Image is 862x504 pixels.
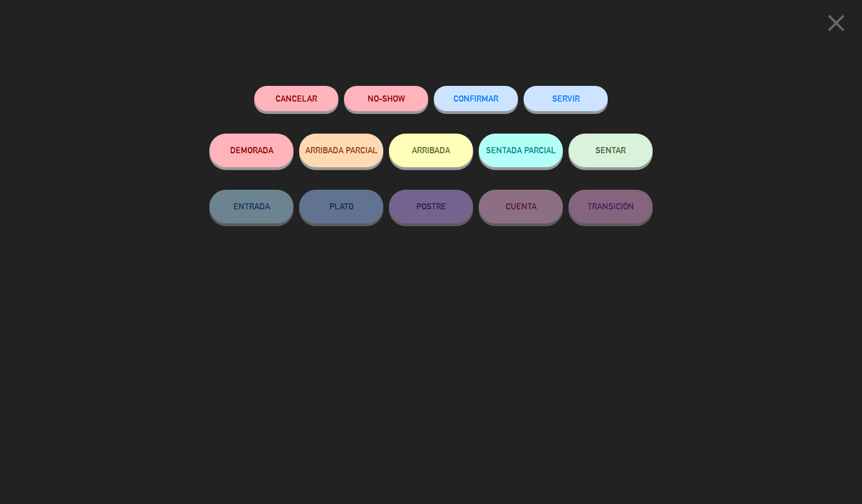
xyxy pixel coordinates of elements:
[568,190,653,223] button: TRANSICIÓN
[819,8,854,42] button: close
[453,94,498,103] span: CONFIRMAR
[299,134,383,167] button: ARRIBADA PARCIAL
[568,134,653,167] button: SENTAR
[344,86,428,111] button: NO-SHOW
[479,190,563,223] button: CUENTA
[389,134,473,167] button: ARRIBADA
[254,86,338,111] button: Cancelar
[305,145,378,155] span: ARRIBADA PARCIAL
[479,134,563,167] button: SENTADA PARCIAL
[209,134,294,167] button: DEMORADA
[524,86,608,111] button: SERVIR
[299,190,383,223] button: PLATO
[434,86,518,111] button: CONFIRMAR
[389,190,473,223] button: POSTRE
[595,145,626,155] span: SENTAR
[822,9,850,37] i: close
[209,190,294,223] button: ENTRADA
